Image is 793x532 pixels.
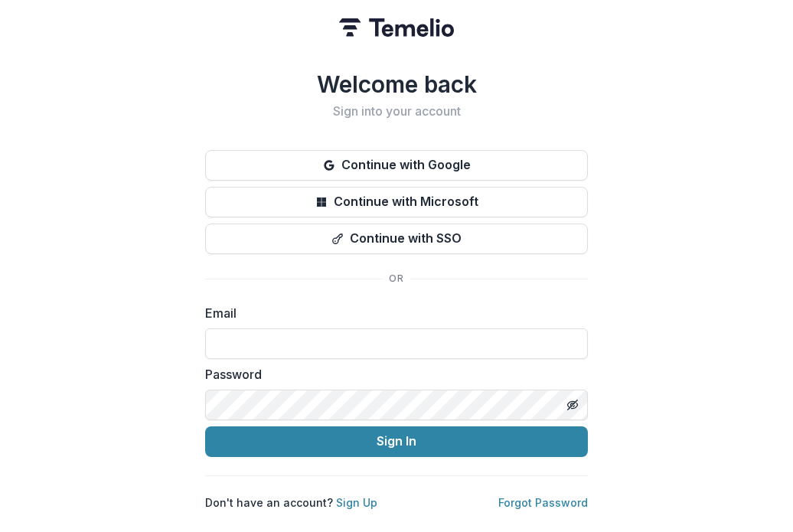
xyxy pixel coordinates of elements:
a: Sign Up [336,496,377,509]
button: Toggle password visibility [560,393,585,417]
p: Don't have an account? [205,494,377,511]
h1: Welcome back [205,70,588,98]
h2: Sign into your account [205,104,588,119]
img: Temelio [339,18,454,37]
label: Email [205,304,579,322]
label: Password [205,365,579,383]
button: Continue with SSO [205,224,588,254]
button: Continue with Microsoft [205,187,588,217]
a: Forgot Password [498,496,588,509]
button: Sign In [205,426,588,457]
button: Continue with Google [205,150,588,181]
